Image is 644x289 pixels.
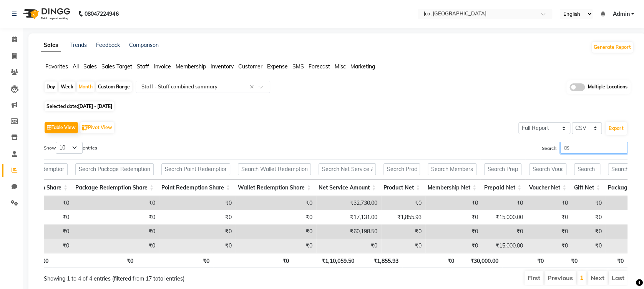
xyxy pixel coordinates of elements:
th: Voucher Net: activate to sort column ascending [525,179,570,196]
span: Expense [267,63,288,70]
th: Point Redemption Share: activate to sort column ascending [158,179,234,196]
td: ₹0 [572,224,606,239]
td: ₹0 [572,196,606,210]
td: ₹60,198.50 [316,224,381,239]
img: logo [20,3,72,25]
input: Search Gift Net [574,163,600,175]
button: Generate Report [592,42,633,53]
a: Sales [41,38,61,52]
a: Comparison [129,42,159,48]
input: Search Net Service Amount [319,163,376,175]
input: Search Wallet Redemption Share [238,163,311,175]
div: Custom Range [96,81,132,92]
td: ₹0 [316,239,381,253]
div: Week [59,81,75,92]
span: Marketing [350,63,375,70]
td: ₹0 [73,196,159,210]
td: ₹0 [159,210,236,224]
td: ₹15,000.00 [482,210,527,224]
td: ₹0 [381,224,425,239]
th: ₹0 [548,253,581,268]
th: ₹0 [581,253,627,268]
th: Prepaid Net: activate to sort column ascending [480,179,525,196]
span: Forecast [309,63,330,70]
button: Export [606,122,627,135]
td: ₹0 [236,210,316,224]
td: ₹0 [73,239,159,253]
th: ₹30,000.00 [458,253,502,268]
th: Product Net: activate to sort column ascending [380,179,424,196]
span: Admin [612,10,629,18]
td: ₹0 [236,239,316,253]
div: Month [77,81,95,92]
input: Search: [560,142,627,154]
input: Search Prepaid Net [484,163,521,175]
input: Search Membership Net [428,163,476,175]
th: ₹0 [213,253,293,268]
th: ₹0 [502,253,548,268]
a: Trends [70,42,87,48]
td: ₹0 [159,239,236,253]
a: Feedback [96,42,120,48]
input: Search Voucher Net [529,163,566,175]
td: ₹0 [236,196,316,210]
span: Misc [335,63,346,70]
button: Table View [45,122,78,133]
td: ₹0 [425,224,482,239]
button: Pivot View [80,122,114,133]
td: ₹0 [73,224,159,239]
th: ₹0 [52,253,137,268]
span: [DATE] - [DATE] [78,103,112,109]
span: Favorites [45,63,68,70]
th: ₹0 [402,253,458,268]
td: ₹0 [425,239,482,253]
div: Showing 1 to 4 of 4 entries (filtered from 17 total entries) [44,270,280,283]
td: ₹0 [236,224,316,239]
span: Membership [176,63,206,70]
th: ₹1,10,059.50 [293,253,358,268]
th: Package Redemption Share: activate to sort column ascending [71,179,158,196]
span: SMS [292,63,304,70]
td: ₹17,131.00 [316,210,381,224]
span: Inventory [211,63,234,70]
th: Membership Net: activate to sort column ascending [424,179,480,196]
td: ₹0 [527,239,572,253]
select: Showentries [56,142,83,154]
td: ₹0 [527,196,572,210]
a: 1 [580,274,584,281]
td: ₹0 [527,210,572,224]
td: ₹0 [482,224,527,239]
td: ₹32,730.00 [316,196,381,210]
td: ₹0 [381,196,425,210]
td: ₹0 [572,210,606,224]
span: Sales Target [101,63,132,70]
span: Multiple Locations [588,83,627,91]
td: ₹0 [159,196,236,210]
th: Wallet Redemption Share: activate to sort column ascending [234,179,315,196]
th: Net Service Amount: activate to sort column ascending [315,179,380,196]
img: pivot.png [82,125,88,131]
span: All [73,63,79,70]
td: ₹0 [527,224,572,239]
th: Gift Net: activate to sort column ascending [570,179,604,196]
td: ₹0 [381,239,425,253]
td: ₹0 [73,210,159,224]
td: ₹0 [159,224,236,239]
span: Invoice [154,63,171,70]
span: Clear all [250,83,256,91]
label: Show entries [44,142,97,154]
td: ₹0 [482,196,527,210]
td: ₹1,855.93 [381,210,425,224]
td: ₹0 [425,196,482,210]
input: Search Point Redemption Share [161,163,230,175]
span: Staff [137,63,149,70]
span: Sales [83,63,97,70]
input: Search Package Redemption Share [75,163,154,175]
td: ₹15,000.00 [482,239,527,253]
input: Search Product Net [383,163,420,175]
th: ₹1,855.93 [358,253,402,268]
label: Search: [542,142,627,154]
td: ₹0 [425,210,482,224]
td: ₹0 [572,239,606,253]
b: 08047224946 [85,3,118,25]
